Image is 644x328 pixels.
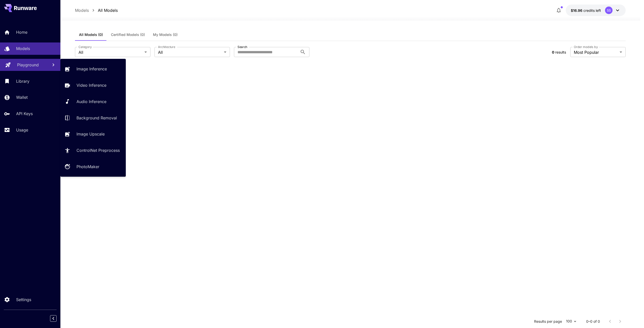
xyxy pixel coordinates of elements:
[564,318,578,325] div: 100
[16,78,29,84] p: Library
[574,45,598,49] label: Order models by
[60,96,126,108] a: Audio Inference
[571,8,583,13] span: $16.96
[50,315,57,322] button: Collapse sidebar
[153,32,178,37] span: My Models (0)
[16,297,31,303] p: Settings
[76,99,106,105] p: Audio Inference
[60,161,126,173] a: PhotoMaker
[571,8,601,13] div: $16.96068
[60,112,126,124] a: Background Removal
[78,49,142,55] span: All
[76,82,106,88] p: Video Inference
[78,45,92,49] label: Category
[574,49,618,55] span: Most Popular
[76,147,120,153] p: ControlNet Preprocess
[60,63,126,75] a: Image Inference
[54,314,60,323] div: Collapse sidebar
[16,29,27,35] p: Home
[16,45,30,52] p: Models
[534,319,562,324] p: Results per page
[158,49,222,55] span: All
[98,7,118,13] p: All Models
[75,7,89,13] p: Models
[16,127,28,133] p: Usage
[583,8,601,13] span: credits left
[76,115,117,121] p: Background Removal
[76,164,99,170] p: PhotoMaker
[237,45,247,49] label: Search
[555,50,566,54] span: results
[17,62,39,68] p: Playground
[16,111,33,117] p: API Keys
[75,7,118,13] nav: breadcrumb
[60,79,126,91] a: Video Inference
[566,5,626,16] button: $16.96068
[60,128,126,140] a: Image Upscale
[76,66,107,72] p: Image Inference
[79,32,103,37] span: All Models (0)
[76,131,105,137] p: Image Upscale
[60,144,126,157] a: ControlNet Preprocess
[552,50,554,54] span: 0
[158,45,175,49] label: Architecture
[16,94,28,100] p: Wallet
[605,7,613,14] div: SS
[586,319,600,324] p: 0–0 of 0
[111,32,145,37] span: Certified Models (0)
